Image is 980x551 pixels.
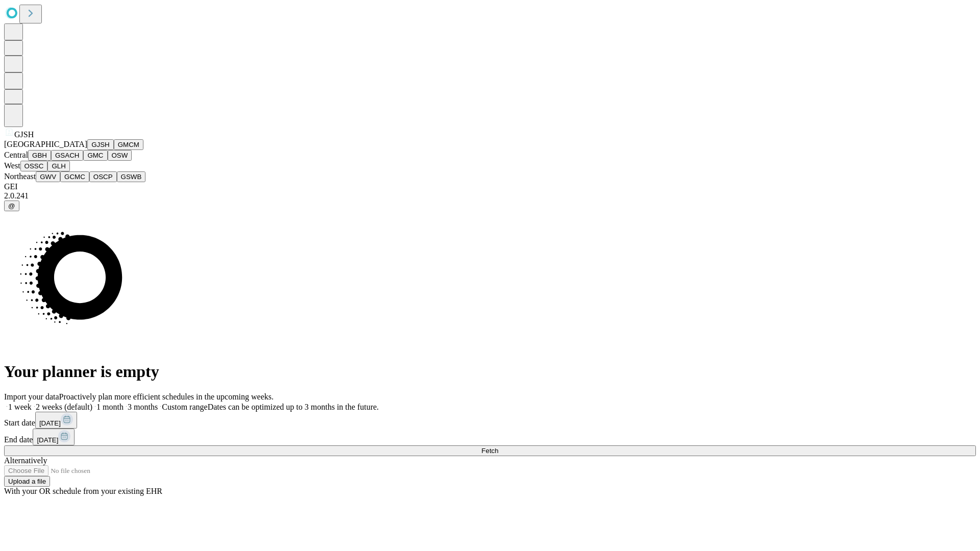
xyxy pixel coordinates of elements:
[59,392,274,401] span: Proactively plan more efficient schedules in the upcoming weeks.
[481,447,498,455] span: Fetch
[208,403,379,411] span: Dates can be optimized up to 3 months in the future.
[162,403,207,411] span: Custom range
[4,476,50,487] button: Upload a file
[108,150,132,161] button: OSW
[4,445,976,456] button: Fetch
[4,201,19,211] button: @
[4,392,59,401] span: Import your data
[51,150,83,161] button: GSACH
[33,429,75,445] button: [DATE]
[36,403,92,411] span: 2 weeks (default)
[37,436,58,444] span: [DATE]
[14,130,34,139] span: GJSH
[35,412,77,429] button: [DATE]
[4,161,20,170] span: West
[36,171,60,182] button: GWV
[4,487,162,495] span: With your OR schedule from your existing EHR
[8,202,15,210] span: @
[47,161,69,171] button: GLH
[117,171,146,182] button: GSWB
[4,429,976,445] div: End date
[4,456,47,465] span: Alternatively
[39,419,61,427] span: [DATE]
[4,140,87,148] span: [GEOGRAPHIC_DATA]
[4,172,36,181] span: Northeast
[20,161,48,171] button: OSSC
[128,403,158,411] span: 3 months
[8,403,32,411] span: 1 week
[114,139,143,150] button: GMCM
[4,412,976,429] div: Start date
[96,403,124,411] span: 1 month
[28,150,51,161] button: GBH
[60,171,89,182] button: GCMC
[83,150,107,161] button: GMC
[4,362,976,381] h1: Your planner is empty
[4,151,28,159] span: Central
[89,171,117,182] button: OSCP
[87,139,114,150] button: GJSH
[4,191,976,201] div: 2.0.241
[4,182,976,191] div: GEI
